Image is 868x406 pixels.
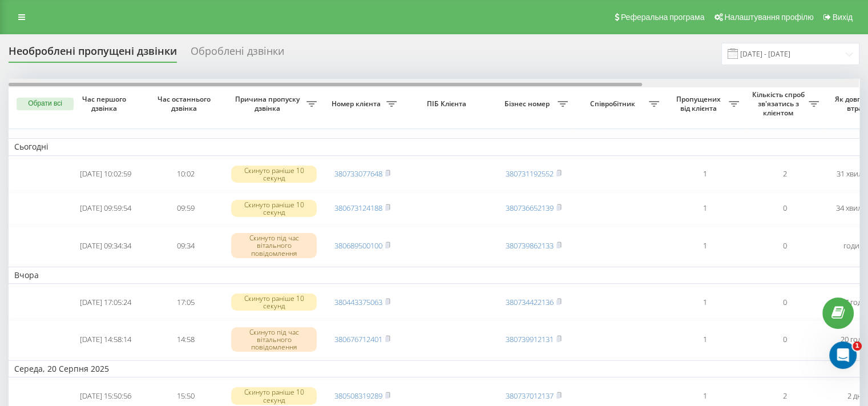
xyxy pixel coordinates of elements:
[745,286,825,318] td: 0
[506,391,554,401] a: 380737012137
[506,297,554,307] a: 380734422136
[231,327,317,352] div: Скинуто під час вітального повідомлення
[745,192,825,224] td: 0
[750,90,809,117] span: Кількість спроб зв'язатись з клієнтом
[412,99,484,108] span: ПІБ Клієнта
[328,99,386,108] span: Номер клієнта
[665,158,745,190] td: 1
[579,99,649,108] span: Співробітник
[724,13,813,22] span: Налаштування профілю
[75,95,136,112] span: Час першого дзвінка
[833,13,853,22] span: Вихід
[665,286,745,318] td: 1
[17,98,74,110] button: Обрати всі
[665,227,745,264] td: 1
[146,192,225,224] td: 09:59
[155,95,216,112] span: Час останнього дзвінка
[231,200,317,217] div: Скинуто раніше 10 секунд
[231,233,317,258] div: Скинуто під час вітального повідомлення
[334,297,382,307] a: 380443375063
[231,387,317,404] div: Скинуто раніше 10 секунд
[506,334,554,344] a: 380739912131
[9,45,177,63] div: Необроблені пропущені дзвінки
[745,227,825,264] td: 0
[66,192,146,224] td: [DATE] 09:59:54
[506,240,554,251] a: 380739862133
[745,158,825,190] td: 2
[621,13,705,22] span: Реферальна програма
[191,45,284,63] div: Оброблені дзвінки
[853,341,862,351] span: 1
[231,166,317,183] div: Скинуто раніше 10 секунд
[829,341,857,369] iframe: Intercom live chat
[231,294,317,311] div: Скинуто раніше 10 секунд
[665,320,745,358] td: 1
[66,320,146,358] td: [DATE] 14:58:14
[334,334,382,344] a: 380676712401
[231,95,306,112] span: Причина пропуску дзвінка
[506,168,554,179] a: 380731192552
[334,203,382,213] a: 380673124188
[745,320,825,358] td: 0
[66,227,146,264] td: [DATE] 09:34:34
[506,203,554,213] a: 380736652139
[146,158,225,190] td: 10:02
[334,391,382,401] a: 380508319289
[66,158,146,190] td: [DATE] 10:02:59
[665,192,745,224] td: 1
[334,168,382,179] a: 380733077648
[334,240,382,251] a: 380689500100
[499,99,558,108] span: Бізнес номер
[66,286,146,318] td: [DATE] 17:05:24
[671,95,729,112] span: Пропущених від клієнта
[146,227,225,264] td: 09:34
[146,286,225,318] td: 17:05
[146,320,225,358] td: 14:58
